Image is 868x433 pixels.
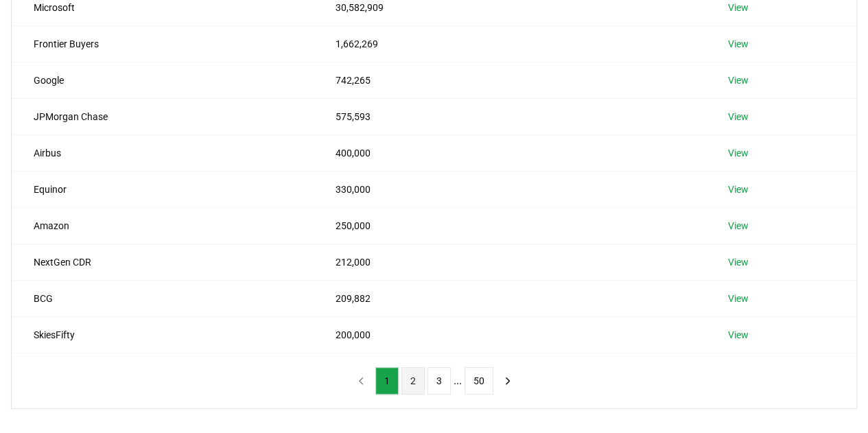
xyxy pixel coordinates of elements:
td: 212,000 [313,244,705,280]
td: 209,882 [313,280,705,316]
button: 3 [427,367,451,395]
a: View [727,328,748,342]
a: View [727,37,748,51]
td: NextGen CDR [12,244,313,280]
td: Google [12,62,313,98]
a: View [727,219,748,233]
td: BCG [12,280,313,316]
a: View [727,110,748,124]
a: View [727,292,748,305]
td: 742,265 [313,62,705,98]
td: 200,000 [313,316,705,353]
a: View [727,73,748,87]
td: Airbus [12,134,313,171]
a: View [727,255,748,269]
li: ... [454,373,462,389]
a: View [727,146,748,160]
td: 250,000 [313,207,705,244]
button: 1 [375,367,399,395]
td: 330,000 [313,171,705,207]
td: SkiesFifty [12,316,313,353]
td: Equinor [12,171,313,207]
button: next page [496,367,519,395]
td: JPMorgan Chase [12,98,313,134]
td: Amazon [12,207,313,244]
td: 1,662,269 [313,25,705,62]
button: 50 [465,367,493,395]
a: View [727,183,748,196]
a: View [727,1,748,14]
button: 2 [401,367,425,395]
td: 400,000 [313,134,705,171]
td: Frontier Buyers [12,25,313,62]
td: 575,593 [313,98,705,134]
